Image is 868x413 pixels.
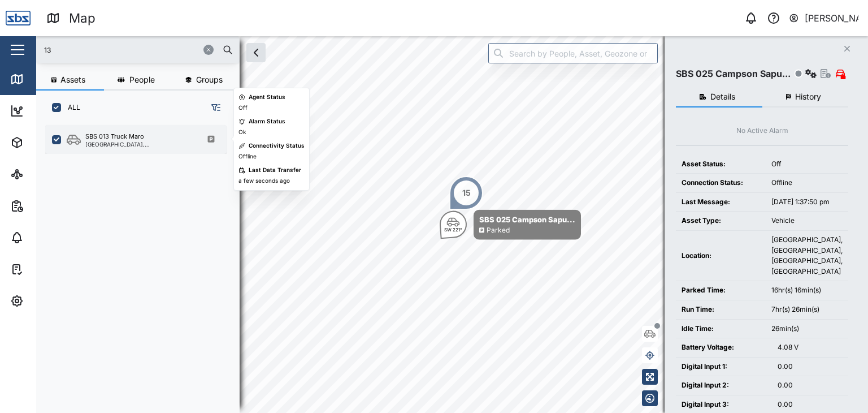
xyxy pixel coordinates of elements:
div: Offline [238,152,257,161]
button: [PERSON_NAME] [788,10,859,26]
div: Last Data Transfer [249,166,301,175]
div: SBS 025 Campson Sapu... [676,67,791,81]
div: [GEOGRAPHIC_DATA], [GEOGRAPHIC_DATA] [85,141,193,147]
div: Map marker [440,210,581,240]
span: History [795,93,821,101]
div: Vehicle [771,216,843,226]
div: Off [771,159,843,170]
div: 0.00 [778,362,843,372]
div: Battery Voltage: [682,342,766,353]
div: 4.08 V [778,342,843,353]
div: Parked Time: [682,285,760,296]
div: Map [69,8,96,28]
span: Assets [60,76,85,84]
div: 15 [462,187,471,199]
div: Digital Input 2: [682,380,766,391]
div: 26min(s) [771,324,843,334]
div: Connectivity Status [249,141,305,150]
div: Run Time: [682,304,760,315]
div: 0.00 [778,380,843,391]
img: Main Logo [6,6,31,31]
div: [GEOGRAPHIC_DATA], [GEOGRAPHIC_DATA], [GEOGRAPHIC_DATA], [GEOGRAPHIC_DATA] [771,235,843,277]
div: 0.00 [778,399,843,410]
div: Assets [29,136,64,149]
div: Parked [487,225,510,236]
div: Map [29,73,55,85]
span: Details [710,93,735,101]
div: Tasks [29,263,60,276]
div: Sites [29,168,57,180]
div: Asset Status: [682,159,760,170]
input: Search by People, Asset, Geozone or Place [488,43,658,63]
div: 7hr(s) 26min(s) [771,304,843,315]
div: Alarms [29,231,64,244]
div: Reports [29,200,68,212]
span: Groups [196,76,223,84]
label: ALL [61,103,80,112]
div: Ok [238,128,246,137]
div: No Active Alarm [736,126,788,136]
input: Search assets or drivers [43,41,233,58]
div: Location: [682,251,760,261]
div: Last Message: [682,197,760,208]
div: Alarm Status [249,117,285,126]
canvas: Map [36,36,868,413]
div: Digital Input 3: [682,399,766,410]
div: 16hr(s) 16min(s) [771,285,843,296]
div: Agent Status [249,93,285,102]
div: Off [238,104,248,113]
div: grid [45,121,239,404]
div: [PERSON_NAME] [805,11,859,25]
div: SBS 025 Campson Sapu... [479,214,575,225]
div: Settings [29,295,70,307]
div: Digital Input 1: [682,362,766,372]
div: Idle Time: [682,324,760,334]
div: [DATE] 1:37:50 pm [771,197,843,208]
div: Offline [771,178,843,188]
div: Dashboard [29,105,80,117]
div: a few seconds ago [238,177,290,186]
div: Asset Type: [682,216,760,226]
span: People [129,76,155,84]
div: Connection Status: [682,178,760,188]
div: SBS 013 Truck Maro [85,132,144,141]
div: SW 221° [444,227,462,232]
div: Map marker [449,176,483,210]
